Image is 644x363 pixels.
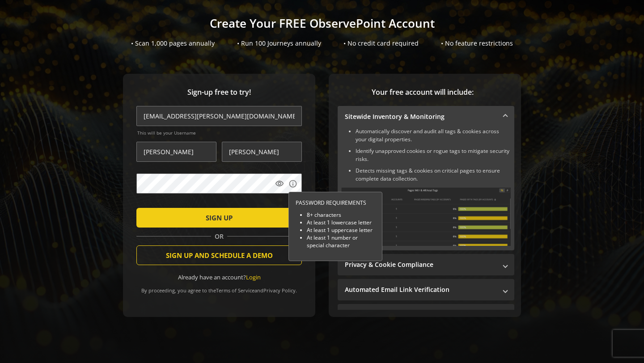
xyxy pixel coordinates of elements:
[338,279,514,300] mat-expansion-panel-header: Automated Email Link Verification
[345,260,496,269] mat-panel-title: Privacy & Cookie Compliance
[441,39,513,48] div: • No feature restrictions
[307,211,375,219] li: 8+ characters
[341,187,511,246] img: Sitewide Inventory & Monitoring
[275,179,284,188] mat-icon: visibility
[307,219,375,226] li: At least 1 lowercase letter
[338,106,514,127] mat-expansion-panel-header: Sitewide Inventory & Monitoring
[131,39,215,48] div: • Scan 1,000 pages annually
[137,130,302,136] span: This will be your Username
[136,87,302,97] span: Sign-up free to try!
[206,210,233,226] span: SIGN UP
[166,247,273,263] span: SIGN UP AND SCHEDULE A DEMO
[136,245,302,265] button: SIGN UP AND SCHEDULE A DEMO
[296,199,375,207] div: PASSWORD REQUIREMENTS
[288,179,297,188] mat-icon: info
[356,167,511,183] li: Detects missing tags & cookies on critical pages to ensure complete data collection.
[338,87,508,97] span: Your free account will include:
[343,39,419,48] div: • No credit card required
[222,142,302,162] input: Last Name *
[345,285,496,294] mat-panel-title: Automated Email Link Verification
[307,226,375,234] li: At least 1 uppercase letter
[216,287,254,294] a: Terms of Service
[246,273,261,281] a: Login
[136,273,302,282] div: Already have an account?
[338,304,514,325] mat-expansion-panel-header: Performance Monitoring with Web Vitals
[211,232,227,241] span: OR
[338,254,514,275] mat-expansion-panel-header: Privacy & Cookie Compliance
[136,106,302,126] input: Email Address (name@work-email.com) *
[263,287,296,294] a: Privacy Policy
[307,234,375,249] li: At least 1 number or special character
[136,142,216,162] input: First Name *
[356,147,511,163] li: Identify unapproved cookies or rogue tags to mitigate security risks.
[136,208,302,228] button: SIGN UP
[356,127,511,144] li: Automatically discover and audit all tags & cookies across your digital properties.
[136,281,302,294] div: By proceeding, you agree to the and .
[338,127,514,250] div: Sitewide Inventory & Monitoring
[345,112,496,121] mat-panel-title: Sitewide Inventory & Monitoring
[237,39,321,48] div: • Run 100 Journeys annually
